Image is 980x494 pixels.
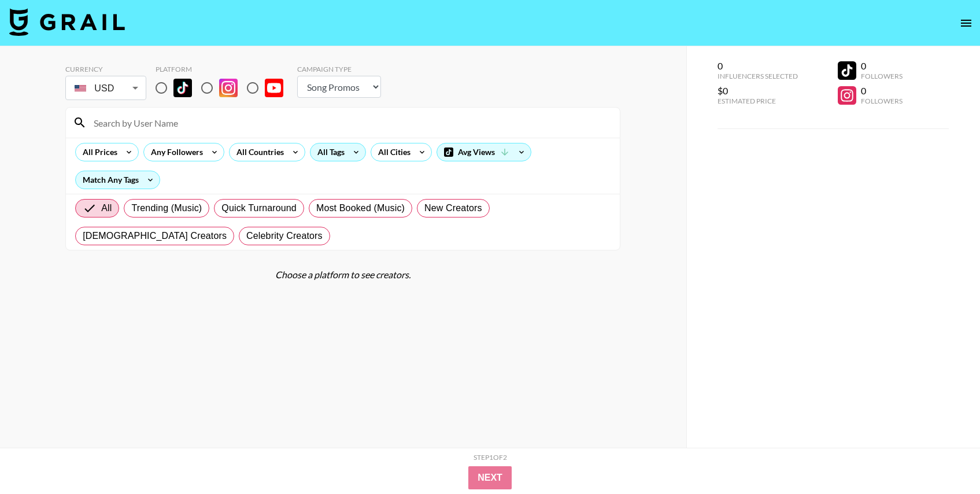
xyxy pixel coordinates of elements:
[297,65,381,73] div: Campaign Type
[87,113,613,132] input: Search by User Name
[468,466,512,489] button: Next
[955,12,978,35] button: open drawer
[265,79,283,97] img: YouTube
[101,201,112,215] span: All
[861,72,903,80] div: Followers
[310,143,347,161] div: All Tags
[437,143,531,161] div: Avg Views
[718,72,798,80] div: Influencers Selected
[230,143,286,161] div: All Countries
[65,65,146,73] div: Currency
[76,171,160,189] div: Match Any Tags
[316,201,405,215] span: Most Booked (Music)
[131,201,202,215] span: Trending (Music)
[718,97,798,105] div: Estimated Price
[219,79,238,97] img: Instagram
[371,143,413,161] div: All Cities
[68,78,144,98] div: USD
[718,85,798,97] div: $0
[861,85,903,97] div: 0
[76,143,120,161] div: All Prices
[474,453,507,462] div: Step 1 of 2
[922,436,966,480] iframe: Drift Widget Chat Controller
[65,269,620,281] div: Choose a platform to see creators.
[861,97,903,105] div: Followers
[173,79,192,97] img: TikTok
[221,201,297,215] span: Quick Turnaround
[144,143,205,161] div: Any Followers
[424,201,482,215] span: New Creators
[156,65,293,73] div: Platform
[9,8,125,36] img: Grail Talent
[718,60,798,72] div: 0
[83,229,227,243] span: [DEMOGRAPHIC_DATA] Creators
[861,60,903,72] div: 0
[246,229,323,243] span: Celebrity Creators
